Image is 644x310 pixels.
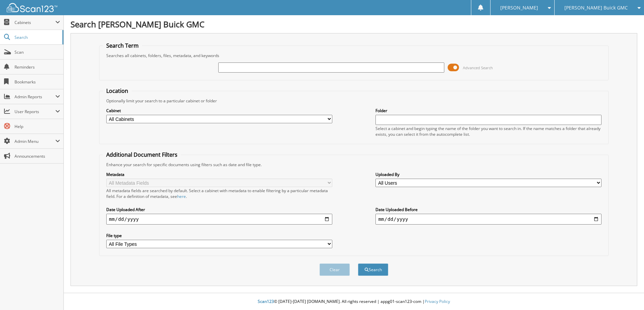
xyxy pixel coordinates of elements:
[375,108,601,113] label: Folder
[15,79,60,85] span: Bookmarks
[15,138,55,144] span: Admin Menu
[103,162,605,167] div: Enhance your search for specific documents using filters such as date and file type.
[103,87,132,95] legend: Location
[319,263,350,276] button: Clear
[71,19,637,30] h1: Search [PERSON_NAME] Buick GMC
[15,124,60,129] span: Help
[103,42,142,49] legend: Search Term
[64,293,644,310] div: © [DATE]-[DATE] [DOMAIN_NAME]. All rights reserved | appg01-scan123-com |
[15,153,60,159] span: Announcements
[358,263,388,276] button: Search
[500,6,538,10] span: [PERSON_NAME]
[15,20,55,25] span: Cabinets
[106,188,332,199] div: All metadata fields are searched by default. Select a cabinet with metadata to enable filtering b...
[375,172,601,177] label: Uploaded By
[15,109,55,114] span: User Reports
[375,126,601,137] div: Select a cabinet and begin typing the name of the folder you want to search in. If the name match...
[106,108,332,113] label: Cabinet
[564,6,628,10] span: [PERSON_NAME] Buick GMC
[15,49,60,55] span: Scan
[106,214,332,225] input: start
[106,207,332,212] label: Date Uploaded After
[106,233,332,238] label: File type
[103,53,605,58] div: Searches all cabinets, folders, files, metadata, and keywords
[177,193,186,199] a: here
[103,98,605,104] div: Optionally limit your search to a particular cabinet or folder
[7,3,57,12] img: scan123-logo-white.svg
[375,214,601,225] input: end
[375,207,601,212] label: Date Uploaded Before
[103,151,181,158] legend: Additional Document Filters
[15,64,60,70] span: Reminders
[106,172,332,177] label: Metadata
[15,94,55,100] span: Admin Reports
[463,65,493,70] span: Advanced Search
[258,299,274,304] span: Scan123
[15,34,59,40] span: Search
[425,299,450,304] a: Privacy Policy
